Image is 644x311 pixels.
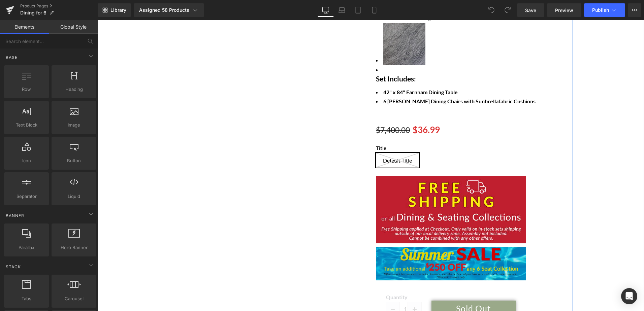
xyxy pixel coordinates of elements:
span: Sold Out [359,283,393,293]
a: Global Style [49,20,98,34]
a: Laptop [334,3,350,17]
span: Icon [6,157,47,164]
button: Publish [584,3,625,17]
span: Button [54,157,94,164]
span: Liquid [54,193,94,200]
span: Stack [5,264,22,270]
span: Hero Banner [54,244,94,251]
span: Row [6,86,47,93]
button: Undo [485,3,498,17]
span: $36.99 [315,105,343,113]
strong: Set Includes: [279,54,319,63]
a: Tablet [350,3,366,17]
strong: 42" x 84" Farnham Dining Table [286,69,360,75]
span: Heading [54,86,94,93]
span: Text Block [6,122,47,129]
span: Banner [5,212,25,219]
span: Carousel [54,295,94,302]
a: Mobile [366,3,382,17]
a: New Library [98,3,131,17]
button: Redo [501,3,514,17]
span: fabric Cushions [401,78,438,84]
a: Desktop [318,3,334,17]
div: Assigned 58 Products [139,7,199,13]
div: Open Intercom Messenger [621,288,637,304]
img: Free Shipping on all Dining and Seating Collections [279,156,429,223]
span: Separator [6,193,47,200]
span: Preview [555,7,573,14]
span: Save [525,7,536,14]
a: Product Pages [20,3,98,9]
img: Summer Sale Event $250 off any 6 Seat Dining Collection [279,227,429,260]
a: Preview [547,3,581,17]
button: Sold Out [334,280,418,296]
span: Parallax [6,244,47,251]
span: Base [5,54,18,61]
span: Dining for 6 [20,10,46,15]
button: More [628,3,641,17]
span: Publish [592,7,609,13]
span: $7,400.00 [279,105,313,114]
span: Tabs [6,295,47,302]
span: Library [110,7,126,13]
strong: 6 [PERSON_NAME] Dining Chairs with Sunbrella [286,78,401,84]
label: Title [279,125,471,133]
span: Image [54,122,94,129]
img: patio-renaissance-cabrillo-aluminum-salvaged-lumber-finish.jpg [286,3,328,45]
